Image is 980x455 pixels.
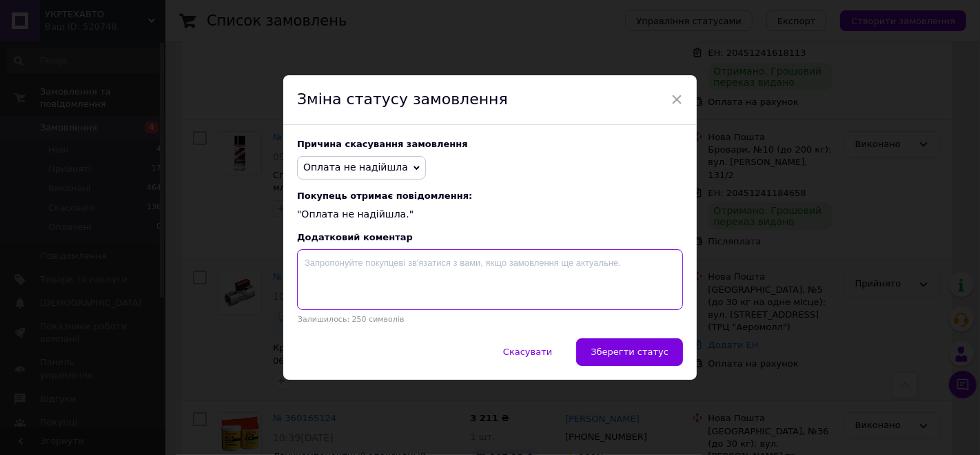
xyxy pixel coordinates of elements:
[489,338,566,366] button: Скасувати
[576,338,683,366] button: Зберегти статус
[297,315,683,324] p: Залишилось: 250 символів
[591,347,668,357] span: Зберегти статус
[297,191,683,222] div: "Оплата не надійшла."
[297,232,683,242] div: Додатковий коментар
[303,162,408,173] span: Оплата не надійшла
[671,88,683,111] span: ×
[297,139,683,149] div: Причина скасування замовлення
[297,191,683,201] span: Покупець отримає повідомлення:
[503,347,552,357] span: Скасувати
[283,75,697,125] div: Зміна статусу замовлення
